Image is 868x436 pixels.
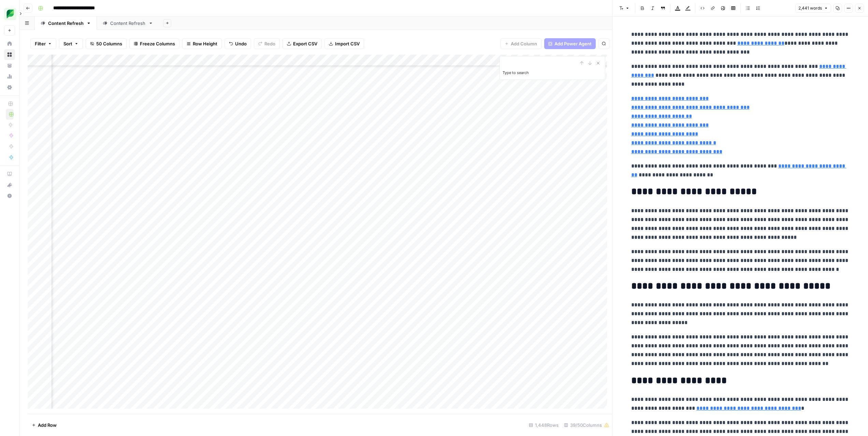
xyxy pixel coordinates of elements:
[526,420,561,431] div: 1,448 Rows
[110,20,146,27] div: Content Refresh
[4,190,15,201] button: Help + Support
[4,5,15,23] button: Workspace: SproutSocial
[4,179,15,190] button: What's new?
[4,169,15,179] a: AirOps Academy
[283,38,322,49] button: Export CSV
[798,5,822,11] span: 2,441 words
[96,40,122,47] span: 50 Columns
[48,20,84,27] div: Content Refresh
[511,40,537,47] span: Add Column
[35,40,46,47] span: Filter
[38,422,57,428] span: Add Row
[254,38,280,49] button: Redo
[235,40,247,47] span: Undo
[4,82,15,93] a: Settings
[561,420,612,431] div: 39/50 Columns
[594,59,602,67] button: Close Search
[30,38,56,49] button: Filter
[63,40,72,47] span: Sort
[4,38,15,49] a: Home
[544,38,596,49] button: Add Power Agent
[28,420,61,431] button: Add Row
[554,40,592,47] span: Add Power Agent
[500,38,541,49] button: Add Column
[86,38,127,49] button: 50 Columns
[129,38,179,49] button: Freeze Columns
[293,40,317,47] span: Export CSV
[225,38,251,49] button: Undo
[97,16,159,30] a: Content Refresh
[4,71,15,82] a: Usage
[324,38,364,49] button: Import CSV
[59,38,83,49] button: Sort
[35,16,97,30] a: Content Refresh
[264,40,275,47] span: Redo
[4,49,15,60] a: Browse
[140,40,175,47] span: Freeze Columns
[182,38,222,49] button: Row Height
[4,8,16,20] img: SproutSocial Logo
[193,40,217,47] span: Row Height
[503,70,529,75] label: Type to search
[795,4,831,13] button: 2,441 words
[4,60,15,71] a: Your Data
[335,40,360,47] span: Import CSV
